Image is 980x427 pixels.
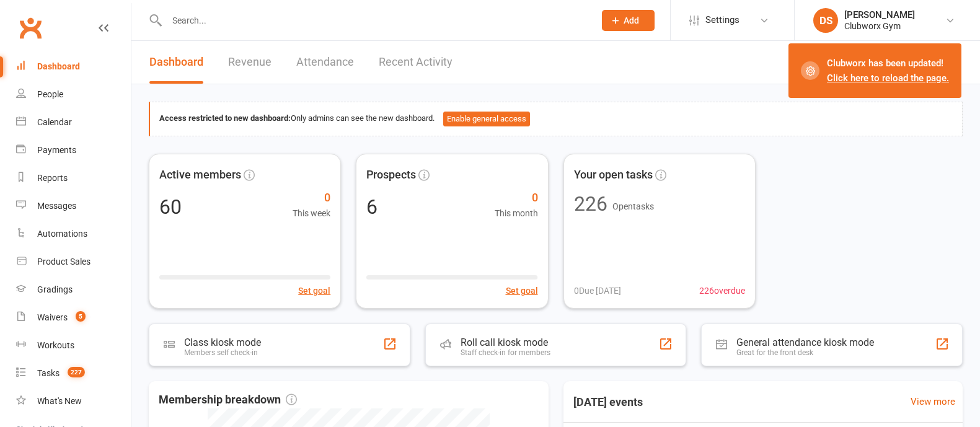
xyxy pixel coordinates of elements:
div: [PERSON_NAME] [844,9,915,20]
div: Payments [37,145,76,155]
div: Members self check-in [184,348,261,357]
a: Dashboard [16,53,131,81]
div: Clubworx Gym [844,20,915,32]
div: Gradings [37,284,73,294]
strong: Access restricted to new dashboard: [159,113,291,123]
a: Clubworx [15,12,46,43]
div: Great for the front desk [736,348,874,357]
div: 60 [159,197,182,217]
a: Tasks 227 [16,359,131,387]
span: Prospects [366,166,416,184]
h3: [DATE] events [563,391,653,413]
a: Dashboard [149,41,203,84]
a: Revenue [228,41,271,84]
div: Dashboard [37,61,80,71]
a: Calendar [16,108,131,136]
span: Your open tasks [574,166,653,184]
div: Waivers [37,312,68,322]
div: Product Sales [37,257,90,266]
a: Gradings [16,276,131,304]
button: Add [602,10,655,31]
div: People [37,89,63,99]
div: Tasks [37,368,60,378]
span: Add [624,15,639,25]
button: Set goal [506,284,538,297]
span: Settings [705,6,739,34]
a: Messages [16,192,131,220]
div: 226 [574,194,607,214]
div: Messages [37,201,76,211]
span: This week [293,206,330,220]
div: 6 [366,197,377,217]
a: Waivers 5 [16,304,131,332]
span: Open tasks [612,201,654,211]
div: Class kiosk mode [184,337,261,348]
div: Automations [37,229,87,239]
a: Click here to reload the page. [827,73,949,84]
a: Reports [16,164,131,192]
a: People [16,81,131,108]
span: 227 [68,367,85,377]
span: 226 overdue [699,284,745,297]
a: Product Sales [16,248,131,276]
span: 0 [293,189,330,207]
div: Clubworx has been updated! [827,56,949,86]
div: Roll call kiosk mode [461,337,550,348]
div: General attendance kiosk mode [736,337,874,348]
div: Only admins can see the new dashboard. [159,112,953,126]
span: 0 Due [DATE] [574,284,621,297]
span: Membership breakdown [159,391,297,409]
a: What's New [16,387,131,415]
div: Staff check-in for members [461,348,550,357]
a: Automations [16,220,131,248]
input: Search... [163,12,586,29]
div: Workouts [37,340,74,350]
a: Workouts [16,332,131,359]
a: Payments [16,136,131,164]
span: Active members [159,166,241,184]
span: This month [495,206,538,220]
a: View more [911,394,955,409]
a: Attendance [296,41,354,84]
a: Recent Activity [379,41,452,84]
span: 0 [495,189,538,207]
div: Calendar [37,117,72,127]
span: 5 [76,311,86,322]
button: Set goal [298,284,330,297]
div: Reports [37,173,68,183]
button: Enable general access [443,112,530,126]
div: DS [813,8,838,33]
div: What's New [37,396,82,406]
